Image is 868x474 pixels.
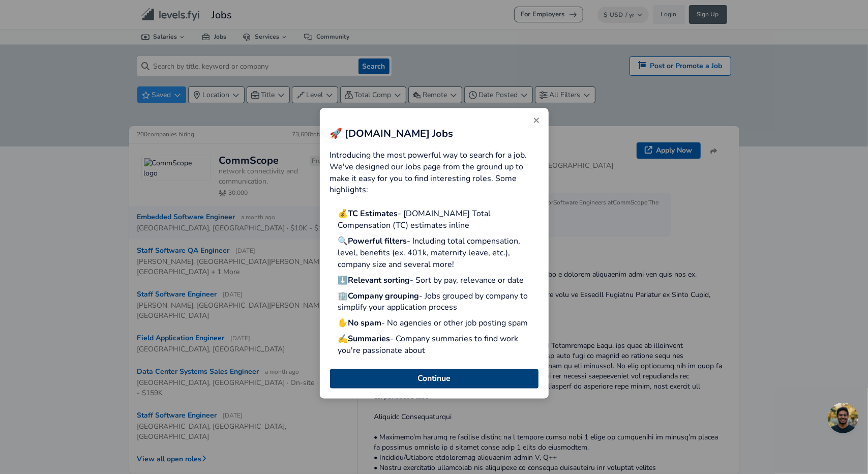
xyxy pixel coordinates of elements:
strong: Relevant sorting [348,275,410,286]
strong: Company grouping [348,290,420,302]
strong: Summaries [348,334,391,345]
p: 🔍 - Including total compensation, level, benefits (ex. 401k, maternity leave, etc.), company size... [338,236,538,271]
h2: 🚀 [DOMAIN_NAME] Jobs [330,127,538,141]
p: ✋ - No agencies or other job posting spam [338,318,538,330]
strong: TC Estimates [348,209,398,220]
button: Close [330,369,538,388]
p: Introducing the most powerful way to search for a job. We've designed our Jobs page from the grou... [330,150,538,196]
strong: No spam [348,318,382,329]
p: ✍️ - Company summaries to find work you're passionate about [338,334,538,357]
p: ⬇️ - Sort by pay, relevance or date [338,275,538,286]
strong: Powerful filters [348,236,407,247]
button: Close [528,112,545,129]
p: 🏢 - Jobs grouped by company to simplify your application process [338,290,538,314]
p: 💰 - [DOMAIN_NAME] Total Compensation (TC) estimates inline [338,209,538,232]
